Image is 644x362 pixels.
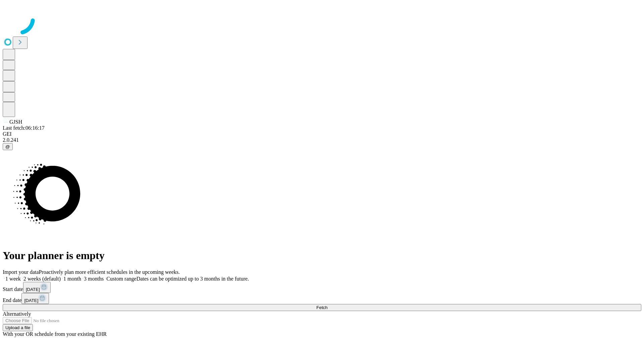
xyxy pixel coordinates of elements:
[63,276,81,282] span: 1 month
[3,269,39,275] span: Import your data
[21,293,49,304] button: [DATE]
[5,276,21,282] span: 1 week
[316,305,327,310] span: Fetch
[3,137,641,143] div: 2.0.241
[3,131,641,137] div: GEI
[23,276,61,282] span: 2 weeks (default)
[39,269,180,275] span: Proactively plan more efficient schedules in the upcoming weeks.
[3,282,641,293] div: Start date
[26,287,40,292] span: [DATE]
[3,311,31,317] span: Alternatively
[3,143,13,150] button: @
[24,298,38,303] span: [DATE]
[3,293,641,304] div: End date
[3,125,45,131] span: Last fetch: 06:16:17
[3,304,641,311] button: Fetch
[3,331,107,337] span: With your OR schedule from your existing EHR
[106,276,136,282] span: Custom range
[9,119,22,125] span: GJSH
[5,144,10,149] span: @
[23,282,51,293] button: [DATE]
[3,324,33,331] button: Upload a file
[137,276,249,282] span: Dates can be optimized up to 3 months in the future.
[3,249,641,262] h1: Your planner is empty
[84,276,104,282] span: 3 months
